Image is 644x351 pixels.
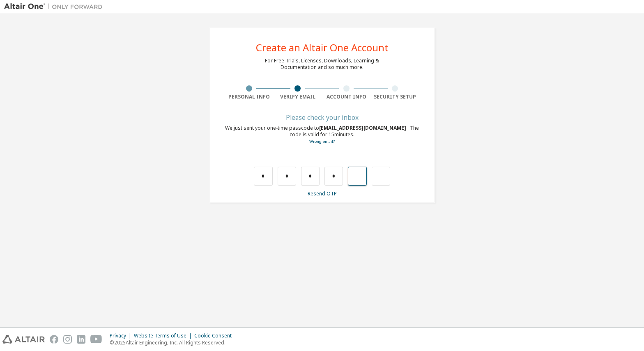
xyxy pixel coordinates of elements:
[225,125,419,145] div: We just sent your one-time passcode to . The code is valid for 15 minutes.
[90,335,102,344] img: youtube.svg
[309,139,335,144] a: Go back to the registration form
[371,94,420,100] div: Security Setup
[319,124,407,131] span: [EMAIL_ADDRESS][DOMAIN_NAME]
[265,57,379,71] div: For Free Trials, Licenses, Downloads, Learning & Documentation and so much more.
[50,335,58,344] img: facebook.svg
[63,335,72,344] img: instagram.svg
[274,94,322,100] div: Verify Email
[225,94,274,100] div: Personal Info
[225,115,419,120] div: Please check your inbox
[194,333,237,339] div: Cookie Consent
[134,333,194,339] div: Website Terms of Use
[110,333,134,339] div: Privacy
[110,339,237,346] p: © 2025 Altair Engineering, Inc. All Rights Reserved.
[256,43,389,53] div: Create an Altair One Account
[2,335,45,344] img: altair_logo.svg
[322,94,371,100] div: Account Info
[77,335,85,344] img: linkedin.svg
[4,2,107,11] img: Altair One
[308,190,337,197] a: Resend OTP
